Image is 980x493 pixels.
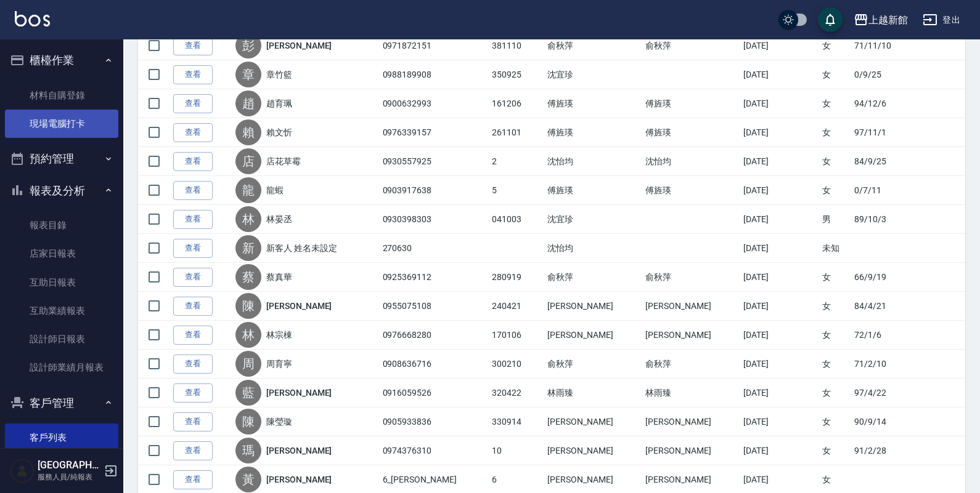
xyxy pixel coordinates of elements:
[740,176,819,205] td: [DATE]
[819,176,851,205] td: 女
[851,205,910,234] td: 89/10/3
[489,31,544,60] td: 381110
[740,234,819,263] td: [DATE]
[489,407,544,436] td: 330914
[740,31,819,60] td: [DATE]
[173,383,213,403] a: 查看
[851,31,910,60] td: 71/11/10
[173,441,213,460] a: 查看
[489,118,544,147] td: 261101
[173,268,213,287] a: 查看
[740,89,819,118] td: [DATE]
[851,147,910,176] td: 84/9/25
[819,60,851,89] td: 女
[489,350,544,379] td: 300210
[642,147,740,176] td: 沈怡均
[544,31,642,60] td: 俞秋萍
[740,436,819,465] td: [DATE]
[642,407,740,436] td: [PERSON_NAME]
[544,379,642,407] td: 林雨臻
[544,292,642,321] td: [PERSON_NAME]
[266,329,292,341] a: 林宗棟
[544,147,642,176] td: 沈怡均
[642,350,740,379] td: 俞秋萍
[380,292,489,321] td: 0955075108
[642,379,740,407] td: 林雨臻
[380,118,489,147] td: 0976339157
[380,60,489,89] td: 0988189908
[642,292,740,321] td: [PERSON_NAME]
[851,407,910,436] td: 90/9/14
[266,242,337,254] a: 新客人 姓名未設定
[489,263,544,292] td: 280919
[642,176,740,205] td: 傅旌瑛
[38,459,100,471] h5: [GEOGRAPHIC_DATA]
[851,89,910,118] td: 94/12/6
[173,94,213,113] a: 查看
[740,350,819,379] td: [DATE]
[173,152,213,171] a: 查看
[380,147,489,176] td: 0930557925
[235,380,261,406] div: 藍
[851,60,910,89] td: 0/9/25
[266,68,292,81] a: 章竹籃
[544,176,642,205] td: 傅旌瑛
[740,263,819,292] td: [DATE]
[173,65,213,84] a: 查看
[380,379,489,407] td: 0916059526
[819,436,851,465] td: 女
[851,292,910,321] td: 84/4/21
[5,423,118,452] a: 客戶列表
[266,473,332,486] a: [PERSON_NAME]
[173,123,213,142] a: 查看
[544,436,642,465] td: [PERSON_NAME]
[489,292,544,321] td: 240421
[489,205,544,234] td: 041003
[235,148,261,174] div: 店
[740,147,819,176] td: [DATE]
[5,143,118,175] button: 預約管理
[642,321,740,350] td: [PERSON_NAME]
[5,175,118,207] button: 報表及分析
[819,205,851,234] td: 男
[642,436,740,465] td: [PERSON_NAME]
[173,326,213,345] a: 查看
[5,387,118,419] button: 客戶管理
[868,12,908,28] div: 上越新館
[819,292,851,321] td: 女
[10,459,35,483] img: Person
[235,177,261,203] div: 龍
[173,355,213,374] a: 查看
[380,31,489,60] td: 0971872151
[380,89,489,118] td: 0900632993
[544,118,642,147] td: 傅旌瑛
[380,407,489,436] td: 0905933836
[5,239,118,268] a: 店家日報表
[235,322,261,348] div: 林
[5,353,118,382] a: 設計師業績月報表
[544,350,642,379] td: 俞秋萍
[819,31,851,60] td: 女
[544,407,642,436] td: [PERSON_NAME]
[5,297,118,325] a: 互助業績報表
[851,118,910,147] td: 97/11/1
[489,147,544,176] td: 2
[849,7,913,33] button: 上越新館
[266,39,332,52] a: [PERSON_NAME]
[489,321,544,350] td: 170106
[380,436,489,465] td: 0974376310
[819,321,851,350] td: 女
[266,126,292,138] a: 賴文忻
[851,436,910,465] td: 91/2/28
[266,271,292,283] a: 蔡真華
[380,263,489,292] td: 0925369112
[818,7,843,32] button: save
[740,407,819,436] td: [DATE]
[544,321,642,350] td: [PERSON_NAME]
[173,181,213,200] a: 查看
[235,62,261,87] div: 章
[819,407,851,436] td: 女
[380,176,489,205] td: 0903917638
[5,44,118,76] button: 櫃檯作業
[235,33,261,58] div: 彭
